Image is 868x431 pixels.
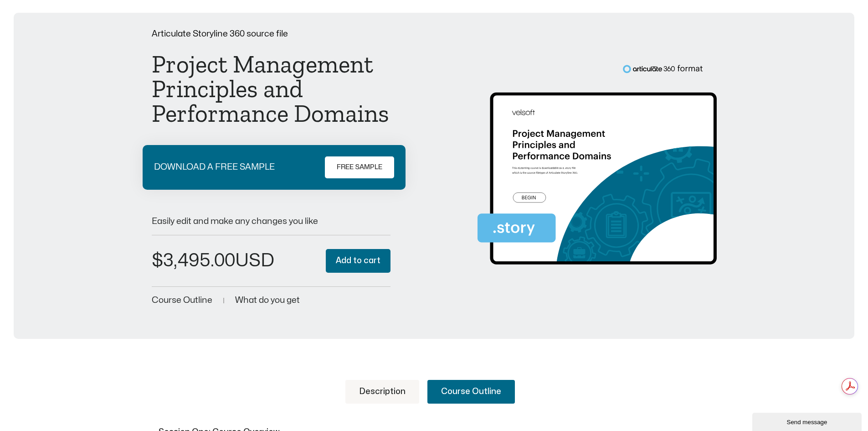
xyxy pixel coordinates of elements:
[325,156,394,178] a: FREE SAMPLE
[337,162,382,173] span: FREE SAMPLE
[152,296,212,305] a: Course Outline
[478,64,717,273] img: Second Product Image
[427,380,515,404] a: Course Outline
[326,249,390,273] button: Add to cart
[152,30,391,38] p: Articulate Storyline 360 source file
[154,163,275,171] p: DOWNLOAD A FREE SAMPLE
[152,252,163,270] span: $
[152,52,391,126] h1: Project Management Principles and Performance Domains
[345,380,419,404] a: Description
[152,252,235,270] bdi: 3,495.00
[752,411,863,431] iframe: chat widget
[235,296,300,305] a: What do you get
[152,217,391,226] p: Easily edit and make any changes you like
